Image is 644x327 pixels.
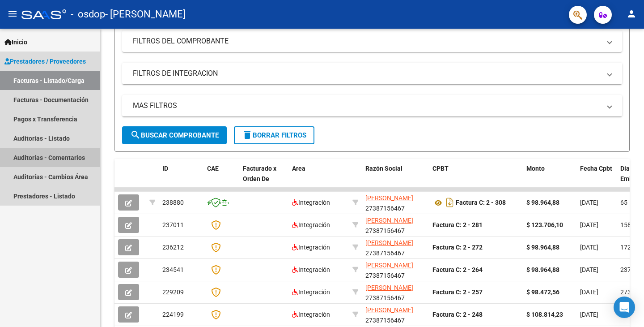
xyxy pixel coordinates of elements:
[122,126,227,144] button: Buscar Comprobante
[288,159,349,198] datatable-header-cell: Area
[292,244,330,251] span: Integración
[526,266,559,273] strong: $ 98.964,88
[365,283,425,301] div: 27387156467
[444,195,456,210] i: Descargar documento
[620,199,627,206] span: 65
[162,165,168,172] span: ID
[580,165,612,172] span: Fecha Cpbt
[432,221,483,228] strong: Factura C: 2 - 281
[580,288,598,296] span: [DATE]
[526,221,563,228] strong: $ 123.706,10
[432,266,483,273] strong: Factura C: 2 - 264
[526,199,559,206] strong: $ 98.964,88
[162,266,184,273] span: 234541
[71,4,105,24] span: - osdop
[365,238,425,257] div: 27387156467
[365,306,413,314] span: [PERSON_NAME]
[580,221,598,228] span: [DATE]
[620,244,631,251] span: 172
[133,36,601,46] mat-panel-title: FILTROS DEL COMPROBANTE
[162,199,184,206] span: 238880
[162,221,184,228] span: 237011
[4,37,27,47] span: Inicio
[526,288,559,296] strong: $ 98.472,56
[292,266,330,273] span: Integración
[234,126,314,144] button: Borrar Filtros
[620,266,631,273] span: 237
[523,159,576,198] datatable-header-cell: Monto
[580,244,598,251] span: [DATE]
[432,244,483,251] strong: Factura C: 2 - 272
[365,284,413,291] span: [PERSON_NAME]
[292,199,330,206] span: Integración
[432,165,449,172] span: CPBT
[432,288,483,296] strong: Factura C: 2 - 257
[432,311,483,318] strong: Factura C: 2 - 248
[365,193,425,212] div: 27387156467
[207,165,219,172] span: CAE
[526,311,563,318] strong: $ 108.814,23
[614,297,635,318] div: Open Intercom Messenger
[105,4,186,24] span: - [PERSON_NAME]
[242,131,306,139] span: Borrar Filtros
[365,215,425,234] div: 27387156467
[292,311,330,318] span: Integración
[362,159,429,198] datatable-header-cell: Razón Social
[620,221,631,228] span: 158
[580,199,598,206] span: [DATE]
[429,159,523,198] datatable-header-cell: CPBT
[365,305,425,324] div: 27387156467
[365,262,413,269] span: [PERSON_NAME]
[133,101,601,111] mat-panel-title: MAS FILTROS
[580,311,598,318] span: [DATE]
[122,30,622,52] mat-expansion-panel-header: FILTROS DEL COMPROBANTE
[133,69,601,78] mat-panel-title: FILTROS DE INTEGRACION
[130,129,141,140] mat-icon: search
[365,239,413,246] span: [PERSON_NAME]
[456,199,506,207] strong: Factura C: 2 - 308
[130,131,219,139] span: Buscar Comprobante
[4,56,86,66] span: Prestadores / Proveedores
[162,311,184,318] span: 224199
[122,63,622,84] mat-expansion-panel-header: FILTROS DE INTEGRACION
[365,165,402,172] span: Razón Social
[162,244,184,251] span: 236212
[292,165,305,172] span: Area
[159,159,203,198] datatable-header-cell: ID
[7,9,18,19] mat-icon: menu
[365,217,413,224] span: [PERSON_NAME]
[239,159,288,198] datatable-header-cell: Facturado x Orden De
[292,288,330,296] span: Integración
[626,9,637,19] mat-icon: person
[365,194,413,202] span: [PERSON_NAME]
[122,95,622,116] mat-expansion-panel-header: MAS FILTROS
[203,159,239,198] datatable-header-cell: CAE
[365,260,425,279] div: 27387156467
[580,266,598,273] span: [DATE]
[162,288,184,296] span: 229209
[243,165,276,182] span: Facturado x Orden De
[620,288,631,296] span: 273
[242,129,253,140] mat-icon: delete
[576,159,617,198] datatable-header-cell: Fecha Cpbt
[526,165,545,172] span: Monto
[292,221,330,228] span: Integración
[526,244,559,251] strong: $ 98.964,88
